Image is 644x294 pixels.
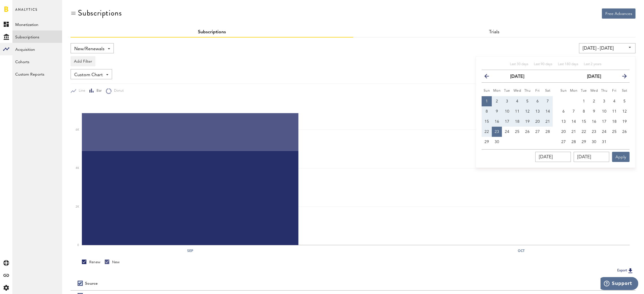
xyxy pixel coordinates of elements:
span: 5 [623,99,626,103]
a: Custom Reports [12,68,62,80]
button: 31 [599,137,609,147]
span: 29 [582,140,586,144]
span: 10 [602,109,606,113]
span: 8 [486,109,488,113]
span: 9 [593,109,595,113]
button: 9 [589,106,599,117]
span: 4 [613,99,615,103]
button: 10 [502,106,512,117]
button: 1 [482,96,492,106]
span: 20 [561,130,566,134]
small: Thursday [601,89,608,93]
button: 11 [609,106,619,117]
span: 11 [612,109,617,113]
button: 15 [579,117,589,127]
div: Period total [360,281,629,286]
small: Friday [535,89,540,93]
text: Sep [187,248,193,253]
button: 20 [532,117,543,127]
span: 13 [535,109,540,113]
span: 2 [593,99,595,103]
a: Subscriptions [198,30,226,34]
span: 25 [515,130,519,134]
button: Export [615,267,636,274]
span: 21 [545,120,550,124]
span: 9 [496,109,498,113]
span: 24 [602,130,606,134]
span: 27 [561,140,566,144]
button: Free Advances [602,8,636,19]
button: 12 [619,106,630,117]
span: 15 [582,120,586,124]
small: Saturday [545,89,551,93]
button: 3 [502,96,512,106]
button: 7 [569,106,579,117]
span: 3 [603,99,605,103]
button: 18 [512,117,522,127]
button: 27 [558,137,569,147]
button: 4 [512,96,522,106]
button: 26 [619,127,630,137]
span: 23 [592,130,596,134]
span: 5 [526,99,529,103]
button: 13 [532,106,543,117]
button: 28 [569,137,579,147]
button: 18 [609,117,619,127]
span: 30 [592,140,596,144]
span: 17 [602,120,606,124]
button: 13 [558,117,569,127]
button: 8 [579,106,589,117]
button: 10 [599,106,609,117]
button: 14 [543,106,553,117]
button: 1 [579,96,589,106]
span: 22 [484,130,489,134]
button: 23 [492,127,502,137]
small: Wednesday [590,89,598,93]
button: 28 [543,127,553,137]
button: 6 [558,106,569,117]
span: 22 [582,130,586,134]
span: 13 [561,120,566,124]
strong: [DATE] [510,74,524,79]
button: 12 [522,106,532,117]
span: Bar [94,89,102,93]
button: 19 [619,117,630,127]
text: 2K [76,205,79,208]
button: 24 [502,127,512,137]
span: 12 [622,109,627,113]
button: Add Filter [71,56,95,66]
span: Line [76,89,85,93]
a: Monetization [12,18,62,30]
small: Sunday [560,89,567,93]
button: 25 [512,127,522,137]
span: 3 [506,99,508,103]
button: 17 [502,117,512,127]
button: 24 [599,127,609,137]
span: 21 [571,130,576,134]
button: 16 [492,117,502,127]
div: Source [85,281,98,286]
button: 29 [579,137,589,147]
button: 6 [532,96,543,106]
button: 16 [589,117,599,127]
span: 7 [573,109,575,113]
button: 21 [543,117,553,127]
span: 2 [496,99,498,103]
span: 16 [592,120,596,124]
button: 5 [619,96,630,106]
small: Tuesday [504,89,510,93]
button: 21 [569,127,579,137]
small: Tuesday [581,89,587,93]
strong: [DATE] [587,74,601,79]
a: Trials [489,30,499,34]
small: Sunday [484,89,490,93]
span: 19 [622,120,627,124]
button: 23 [589,127,599,137]
span: 17 [505,120,509,124]
span: 14 [571,120,576,124]
button: 2 [589,96,599,106]
button: 26 [522,127,532,137]
span: 31 [602,140,606,144]
input: __/__/____ [574,152,609,162]
span: Last 90 days [534,63,552,66]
